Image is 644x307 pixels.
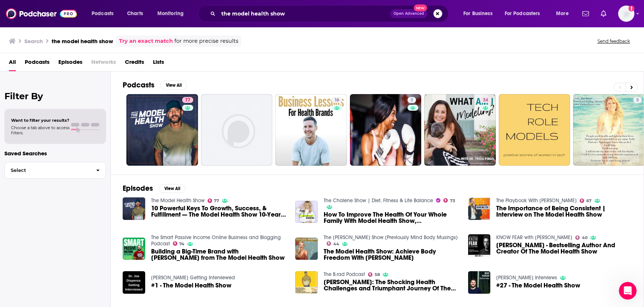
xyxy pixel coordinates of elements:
img: 10 Powerful Keys To Growth, Success, & Fulfillment — The Model Health Show 10-Year Anniversary! [123,197,145,220]
a: The Model Health Show: Achieve Body Freedom With Madelyn Moon [324,248,459,261]
a: Dr. Joe Dispenza Getting Interviewed [151,275,235,281]
a: 10 Powerful Keys To Growth, Success, & Fulfillment — The Model Health Show 10-Year Anniversary! [151,205,287,218]
a: Building a Big-Time Brand with Shawn Stevenson from The Model Health Show [151,248,287,261]
span: Choose a tab above to access filters. [11,125,69,135]
a: 74 [173,241,185,246]
img: #27 - The Model Health Show [468,271,491,294]
a: The Madelyn Moon Show (Previously Mind Body Musings) [324,234,458,241]
span: For Business [463,8,493,19]
a: Podcasts [25,56,50,71]
a: PodcastsView All [123,80,187,90]
h2: Podcasts [123,80,154,90]
img: How To Improve The Health Of Your Whole Family With Model Health Show, Shawn Stevenson [295,201,318,223]
iframe: Intercom live chat [619,282,637,300]
img: Shawn Stevenson: The Shocking Health Challenges and Triumphant Journey Of The Model Health Show Host [295,271,318,294]
button: Show profile menu [618,6,634,22]
a: How To Improve The Health Of Your Whole Family With Model Health Show, Shawn Stevenson [324,211,459,224]
span: Building a Big-Time Brand with [PERSON_NAME] from The Model Health Show [151,248,287,261]
span: Podcasts [92,8,113,19]
a: 77 [126,94,198,166]
span: Want to filter your results? [11,118,69,123]
img: User Profile [618,6,634,22]
button: View All [159,184,185,193]
a: 44 [327,241,339,246]
a: Building a Big-Time Brand with Shawn Stevenson from The Model Health Show [123,238,145,260]
a: All [9,56,16,71]
img: #1 - The Model Health Show [123,271,145,294]
a: 3 [408,97,416,103]
span: Networks [91,56,116,71]
button: open menu [551,8,578,20]
a: The Playbook With David Meltzer [496,197,577,204]
button: open menu [152,8,193,20]
span: 77 [185,97,190,104]
a: 34 [424,94,496,166]
a: The Model Health Show [151,197,205,204]
a: 77 [208,199,219,203]
a: 67 [580,199,592,203]
a: 58 [368,272,380,277]
a: Mark Manson Interviews [496,275,557,281]
a: Credits [125,56,144,71]
span: 16 [334,97,339,104]
span: 40 [582,236,587,239]
a: 3 [350,94,422,166]
a: 16 [275,94,347,166]
span: Episodes [58,56,82,71]
span: Open Advanced [393,12,424,15]
span: New [414,4,427,11]
span: 73 [450,199,455,203]
img: Podchaser - Follow, Share and Rate Podcasts [6,7,77,21]
a: Shawn Stevenson: The Shocking Health Challenges and Triumphant Journey Of The Model Health Show Host [324,279,459,292]
span: 74 [179,242,184,246]
span: More [556,8,569,19]
p: Saved Searches [4,150,106,157]
a: Shawn Stevenson - Bestselling Author And Creator Of The Model Health Show [496,242,632,255]
a: 77 [182,97,193,103]
svg: Add a profile image [628,6,634,11]
span: Select [5,168,90,173]
a: Try an exact match [119,37,173,45]
a: 5 [633,97,642,103]
span: Monitoring [157,8,184,19]
span: 67 [586,199,592,203]
img: The Model Health Show: Achieve Body Freedom With Madelyn Moon [295,238,318,260]
span: 5 [636,97,639,104]
img: The Importance of Being Consistent | Interview on The Model Health Show [468,197,491,220]
h3: the model health show [52,38,113,45]
span: [PERSON_NAME]: The Shocking Health Challenges and Triumphant Journey Of The Model Health Show Host [324,279,459,292]
a: #1 - The Model Health Show [151,282,231,289]
a: Show notifications dropdown [598,7,609,20]
h2: Episodes [123,184,153,193]
a: 73 [443,198,455,203]
a: KNOW FEAR with Tony Blauer [496,234,572,241]
a: The Chalene Show | Diet, Fitness & Life Balance [324,197,433,204]
a: Charts [122,8,147,20]
div: Search podcasts, credits, & more... [205,5,456,22]
span: 44 [333,242,339,246]
img: Shawn Stevenson - Bestselling Author And Creator Of The Model Health Show [468,234,491,257]
a: Lists [153,56,164,71]
a: The B.rad Podcast [324,271,365,277]
button: Select [4,162,106,179]
span: For Podcasters [505,8,540,19]
span: 77 [214,199,219,203]
span: The Importance of Being Consistent | Interview on The Model Health Show [496,205,632,218]
button: Send feedback [595,38,632,44]
h2: Filter By [4,91,106,101]
a: 16 [331,97,342,103]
